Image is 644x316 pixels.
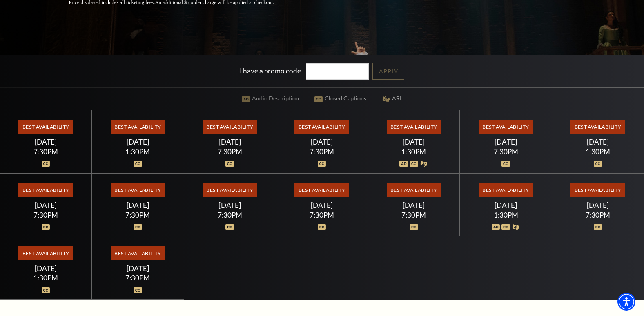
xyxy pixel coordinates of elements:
[387,183,441,197] span: Best Availability
[194,201,266,209] div: [DATE]
[479,120,533,134] span: Best Availability
[479,183,533,197] span: Best Availability
[378,148,450,155] div: 1:30PM
[387,120,441,134] span: Best Availability
[10,274,82,281] div: 1:30PM
[378,138,450,146] div: [DATE]
[378,201,450,209] div: [DATE]
[562,201,634,209] div: [DATE]
[18,183,73,197] span: Best Availability
[378,211,450,218] div: 7:30PM
[18,120,73,134] span: Best Availability
[562,148,634,155] div: 1:30PM
[10,211,82,218] div: 7:30PM
[10,138,82,146] div: [DATE]
[203,120,257,134] span: Best Availability
[10,148,82,155] div: 7:30PM
[10,264,82,273] div: [DATE]
[18,246,73,260] span: Best Availability
[294,120,349,134] span: Best Availability
[102,264,174,273] div: [DATE]
[111,246,165,260] span: Best Availability
[286,201,358,209] div: [DATE]
[570,120,625,134] span: Best Availability
[102,138,174,146] div: [DATE]
[10,201,82,209] div: [DATE]
[194,211,266,218] div: 7:30PM
[570,183,625,197] span: Best Availability
[286,138,358,146] div: [DATE]
[562,211,634,218] div: 7:30PM
[102,201,174,209] div: [DATE]
[617,293,635,311] div: Accessibility Menu
[111,120,165,134] span: Best Availability
[111,183,165,197] span: Best Availability
[102,148,174,155] div: 1:30PM
[562,138,634,146] div: [DATE]
[470,138,542,146] div: [DATE]
[203,183,257,197] span: Best Availability
[470,211,542,218] div: 1:30PM
[470,148,542,155] div: 7:30PM
[470,201,542,209] div: [DATE]
[102,274,174,281] div: 7:30PM
[294,183,349,197] span: Best Availability
[194,148,266,155] div: 7:30PM
[286,148,358,155] div: 7:30PM
[240,66,301,75] label: I have a promo code
[286,211,358,218] div: 7:30PM
[194,138,266,146] div: [DATE]
[102,211,174,218] div: 7:30PM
